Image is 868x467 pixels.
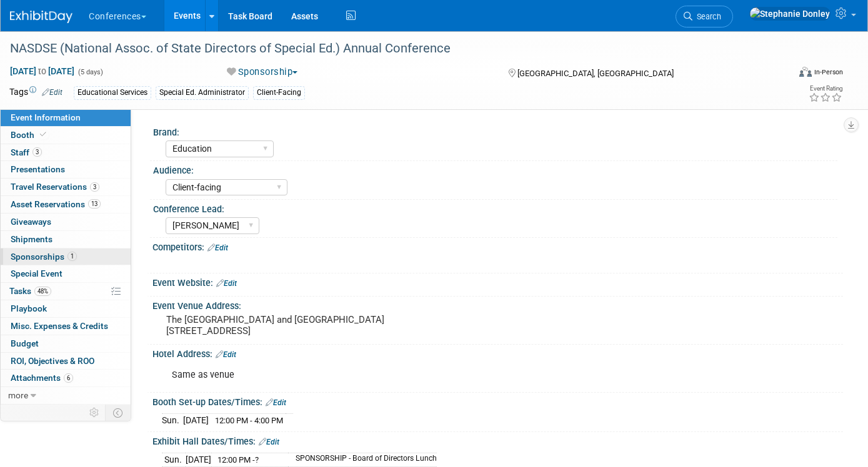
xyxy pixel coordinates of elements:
[40,131,46,138] i: Booth reservation complete
[77,68,103,76] span: (5 days)
[9,86,62,100] td: Tags
[1,248,131,265] a: Sponsorships1
[6,37,772,60] div: NASDSE (National Assoc. of State Directors of Special Ed.) Annual Conference
[676,6,733,27] a: Search
[74,86,151,99] div: Educational Services
[11,147,42,157] span: Staff
[1,387,131,404] a: more
[84,405,106,421] td: Personalize Event Tab Strip
[809,86,842,92] div: Event Rating
[222,66,302,79] button: Sponsorship
[749,7,831,21] img: Stephanie Donley
[9,286,51,296] span: Tasks
[153,161,837,177] div: Audience:
[162,453,186,467] td: Sun.
[253,86,305,99] div: Client-Facing
[207,243,228,252] a: Edit
[1,144,131,161] a: Staff3
[1,300,131,317] a: Playbook
[88,199,101,209] span: 13
[1,318,131,335] a: Misc. Expenses & Credits
[67,252,77,261] span: 1
[152,297,843,312] div: Event Venue Address:
[90,182,99,192] span: 3
[32,147,42,157] span: 3
[1,370,131,386] a: Attachments6
[11,338,39,348] span: Budget
[106,405,131,421] td: Toggle Event Tabs
[1,196,131,213] a: Asset Reservations13
[186,453,211,467] td: [DATE]
[217,455,259,465] span: 12:00 PM -
[1,127,131,144] a: Booth
[288,453,437,467] td: SPONSORSHIP - Board of Directors Lunch
[152,393,843,409] div: Booth Set-up Dates/Times:
[42,88,62,97] a: Edit
[216,279,237,288] a: Edit
[1,231,131,248] a: Shipments
[11,321,108,331] span: Misc. Expenses & Credits
[11,268,62,278] span: Special Event
[11,182,99,192] span: Travel Reservations
[11,252,77,262] span: Sponsorships
[11,199,101,209] span: Asset Reservations
[8,390,28,400] span: more
[34,287,51,296] span: 48%
[215,416,283,425] span: 12:00 PM - 4:00 PM
[692,12,721,21] span: Search
[11,112,81,122] span: Event Information
[1,265,131,282] a: Special Event
[11,164,65,174] span: Presentations
[216,350,236,359] a: Edit
[266,398,286,407] a: Edit
[11,130,49,140] span: Booth
[1,109,131,126] a: Event Information
[153,123,837,139] div: Brand:
[183,414,209,427] td: [DATE]
[152,273,843,290] div: Event Website:
[152,238,843,254] div: Competitors:
[720,65,843,84] div: Event Format
[11,356,94,366] span: ROI, Objectives & ROO
[799,67,812,77] img: Format-Inperson.png
[11,217,51,227] span: Giveaways
[1,283,131,300] a: Tasks48%
[10,11,72,23] img: ExhibitDay
[11,234,52,244] span: Shipments
[64,373,73,383] span: 6
[255,455,259,465] span: ?
[152,345,843,361] div: Hotel Address:
[1,335,131,352] a: Budget
[1,214,131,230] a: Giveaways
[9,66,75,77] span: [DATE] [DATE]
[814,67,843,77] div: In-Person
[36,66,48,76] span: to
[162,414,183,427] td: Sun.
[259,438,279,446] a: Edit
[153,200,837,215] div: Conference Lead:
[166,314,426,337] pre: The [GEOGRAPHIC_DATA] and [GEOGRAPHIC_DATA] [STREET_ADDRESS]
[163,363,709,388] div: Same as venue
[11,373,73,383] span: Attachments
[156,86,249,99] div: Special Ed. Administrator
[1,161,131,178] a: Presentations
[1,179,131,195] a: Travel Reservations3
[1,353,131,370] a: ROI, Objectives & ROO
[517,69,674,78] span: [GEOGRAPHIC_DATA], [GEOGRAPHIC_DATA]
[152,432,843,448] div: Exhibit Hall Dates/Times:
[11,303,47,313] span: Playbook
